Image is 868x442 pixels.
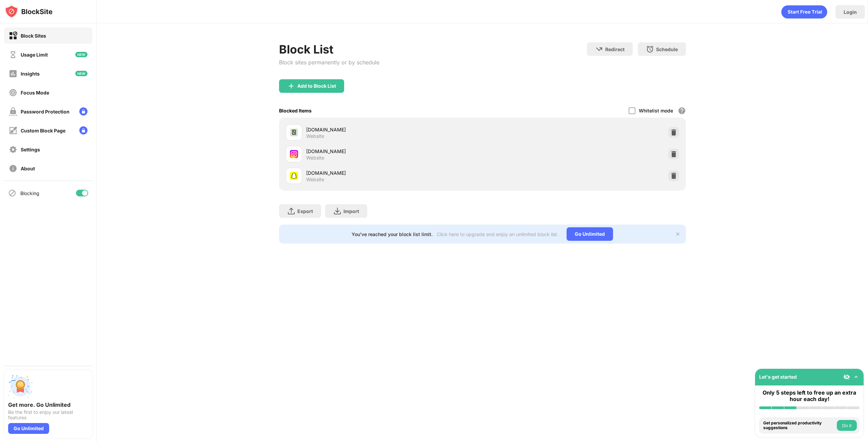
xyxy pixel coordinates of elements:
[21,128,65,133] div: Custom Block Page
[75,52,87,57] img: new-icon.svg
[306,155,324,161] div: Website
[8,374,33,399] img: push-unlimited.svg
[306,126,482,133] div: [DOMAIN_NAME]
[79,107,87,115] img: lock-menu.svg
[306,169,482,176] div: [DOMAIN_NAME]
[9,107,17,116] img: password-protection-off.svg
[21,52,48,58] div: Usage Limit
[843,374,850,380] img: eye-not-visible.svg
[639,108,673,113] div: Whitelist mode
[79,126,87,134] img: lock-menu.svg
[759,390,860,402] div: Only 5 steps left to free up an extra hour each day!
[781,5,827,19] div: animation
[8,423,49,434] div: Go Unlimited
[20,190,39,196] div: Blocking
[21,71,40,77] div: Insights
[21,166,35,171] div: About
[21,109,70,114] div: Password Protection
[9,69,17,78] img: insights-off.svg
[352,231,433,237] div: You’ve reached your block list limit.
[290,128,298,136] img: favicons
[297,83,336,89] div: Add to Block List
[837,420,857,431] button: Do it
[437,231,558,237] div: Click here to upgrade and enjoy an unlimited block list.
[567,227,613,241] div: Go Unlimited
[844,9,857,15] div: Login
[763,421,835,430] div: Get personalized productivity suggestions
[21,33,46,39] div: Block Sites
[9,88,17,97] img: focus-off.svg
[297,208,313,214] div: Export
[8,401,88,408] div: Get more. Go Unlimited
[306,133,324,139] div: Website
[9,50,17,59] img: time-usage-off.svg
[279,59,379,66] div: Block sites permanently or by schedule
[853,374,860,380] img: omni-setup-toggle.svg
[5,5,53,18] img: logo-blocksite.svg
[306,148,482,155] div: [DOMAIN_NAME]
[8,409,88,420] div: Be the first to enjoy our latest features
[8,189,16,197] img: blocking-icon.svg
[759,374,797,380] div: Let's get started
[9,164,17,173] img: about-off.svg
[21,90,49,96] div: Focus Mode
[279,42,379,56] div: Block List
[279,108,312,113] div: Blocked Items
[290,150,298,158] img: favicons
[306,176,324,183] div: Website
[656,46,678,52] div: Schedule
[9,31,17,40] img: block-on.svg
[290,172,298,180] img: favicons
[343,208,359,214] div: Import
[21,147,40,152] div: Settings
[675,231,680,237] img: x-button.svg
[75,71,87,76] img: new-icon.svg
[605,46,625,52] div: Redirect
[9,126,17,135] img: customize-block-page-off.svg
[9,145,17,154] img: settings-off.svg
